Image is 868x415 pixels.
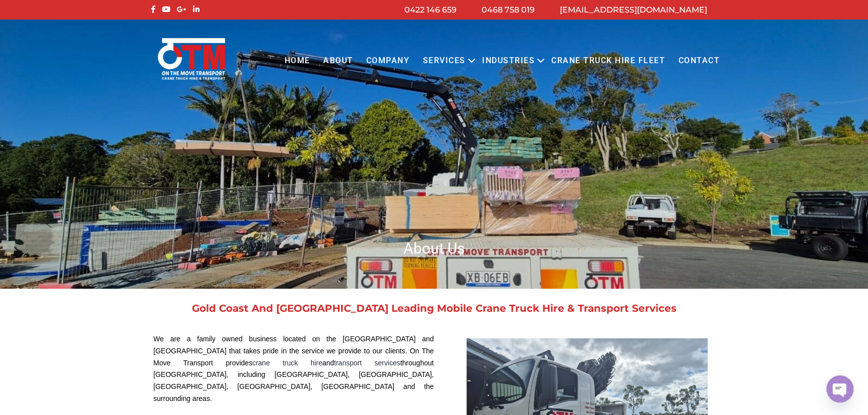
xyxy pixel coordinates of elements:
a: Industries [476,47,541,75]
a: transport services [334,359,400,367]
a: Home [278,47,316,75]
a: Contact [672,47,726,75]
img: Otmtransport [156,37,227,81]
h1: About Us [148,239,720,258]
a: COMPANY [360,47,416,75]
a: crane truck hire [252,359,322,367]
a: [EMAIL_ADDRESS][DOMAIN_NAME] [560,5,707,15]
a: Crane Truck Hire Fleet [545,47,672,75]
a: 0468 758 019 [482,5,535,15]
a: Gold Coast And [GEOGRAPHIC_DATA] Leading Mobile Crane Truck Hire & Transport Services [192,302,677,314]
a: 0422 146 659 [404,5,457,15]
a: About [317,47,360,75]
a: Services [416,47,472,75]
p: We are a family owned business located on the [GEOGRAPHIC_DATA] and [GEOGRAPHIC_DATA] that takes ... [153,333,434,405]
